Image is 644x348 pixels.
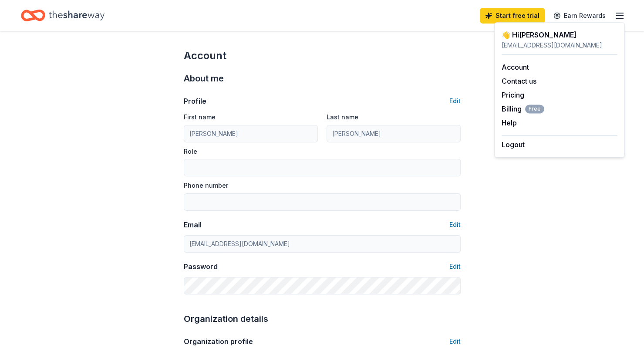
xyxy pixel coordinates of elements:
button: BillingFree [502,104,544,114]
button: Help [502,118,517,128]
a: Pricing [502,91,524,99]
div: Email [184,220,202,230]
button: Edit [449,336,461,347]
div: Organization profile [184,336,253,347]
div: Account [184,49,461,63]
button: Edit [449,220,461,230]
label: Last name [327,113,358,122]
div: Password [184,261,218,272]
a: Start free trial [480,8,545,24]
span: Free [525,105,544,113]
span: Billing [502,104,544,114]
a: Earn Rewards [548,8,611,24]
label: Phone number [184,181,228,190]
div: 👋 Hi [PERSON_NAME] [502,30,617,40]
label: First name [184,113,216,122]
div: About me [184,71,461,85]
button: Logout [502,139,525,150]
div: Organization details [184,312,461,326]
button: Edit [449,261,461,272]
div: [EMAIL_ADDRESS][DOMAIN_NAME] [502,40,617,51]
div: Profile [184,96,206,106]
button: Edit [449,96,461,106]
a: Account [502,63,529,71]
label: Role [184,147,197,156]
a: Home [21,5,105,26]
button: Contact us [502,76,536,86]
